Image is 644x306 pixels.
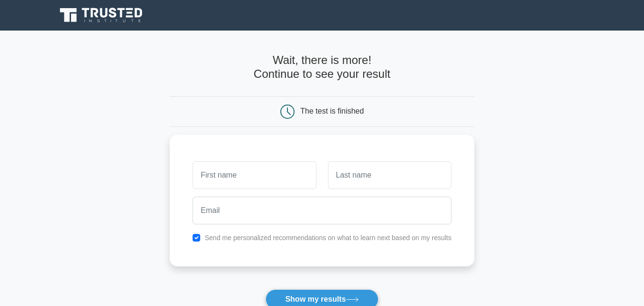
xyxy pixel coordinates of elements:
div: The test is finished [300,107,364,115]
input: Last name [328,161,451,189]
label: Send me personalized recommendations on what to learn next based on my results [204,234,451,242]
input: First name [193,161,316,189]
h4: Wait, there is more! Continue to see your result [170,53,474,81]
input: Email [193,197,451,224]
